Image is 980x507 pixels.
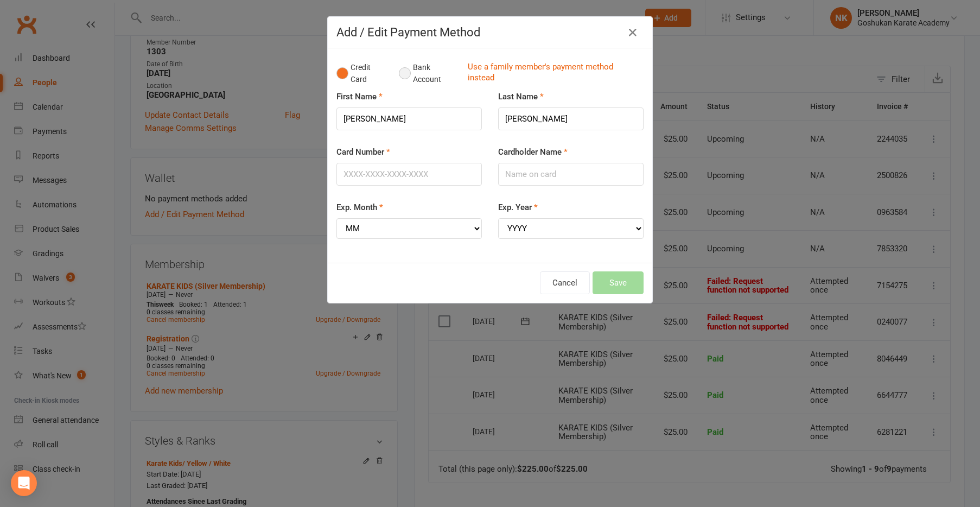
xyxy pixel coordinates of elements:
[624,24,641,41] button: Close
[336,145,390,159] label: Card Number
[540,271,590,294] button: Cancel
[399,57,459,90] button: Bank Account
[336,201,383,214] label: Exp. Month
[336,163,482,186] input: XXXX-XXXX-XXXX-XXXX
[498,145,568,159] label: Cardholder Name
[11,470,37,496] div: Open Intercom Messenger
[468,61,638,86] a: Use a family member's payment method instead
[336,90,383,103] label: First Name
[498,163,644,186] input: Name on card
[498,90,544,103] label: Last Name
[498,201,538,214] label: Exp. Year
[336,26,644,39] h4: Add / Edit Payment Method
[336,57,387,90] button: Credit Card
